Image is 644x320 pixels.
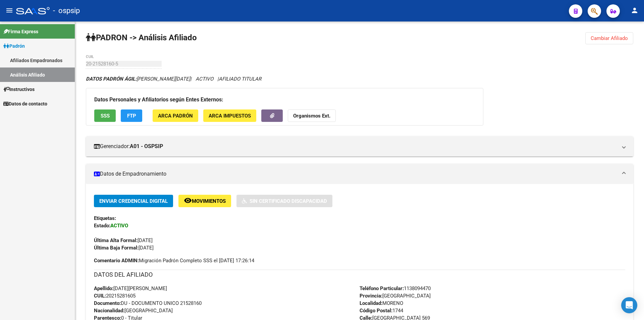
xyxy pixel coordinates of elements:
strong: Apellido: [94,285,113,291]
i: | ACTIVO | [86,76,261,82]
strong: PADRON -> Análisis Afiliado [86,33,197,42]
strong: DATOS PADRÓN ÁGIL: [86,76,137,82]
button: Sin Certificado Discapacidad [236,195,332,207]
span: Padrón [3,42,25,50]
span: DU - DOCUMENTO UNICO 21528160 [94,300,202,306]
strong: Provincia: [360,293,382,299]
span: Datos de contacto [3,100,47,107]
span: - ospsip [53,3,80,18]
strong: Etiquetas: [94,215,116,221]
button: Movimientos [178,195,231,207]
mat-icon: remove_red_eye [184,196,192,204]
span: Enviar Credencial Digital [99,198,168,204]
strong: Localidad: [360,300,382,306]
strong: Estado: [94,223,110,229]
span: [PERSON_NAME][DATE] [86,76,190,82]
button: ARCA Padrón [153,109,198,122]
span: Sin Certificado Discapacidad [250,198,327,204]
button: Organismos Ext. [288,109,336,122]
span: Migración Padrón Completo SSS el [DATE] 17:26:14 [94,257,254,264]
mat-expansion-panel-header: Datos de Empadronamiento [86,164,633,184]
h3: DATOS DEL AFILIADO [94,270,625,279]
span: Cambiar Afiliado [591,35,628,41]
span: [GEOGRAPHIC_DATA] [94,308,173,314]
div: Open Intercom Messenger [621,297,637,313]
mat-expansion-panel-header: Gerenciador:A01 - OSPSIP [86,136,633,156]
button: FTP [121,109,142,122]
span: MORENO [360,300,403,306]
span: ARCA Padrón [158,113,193,119]
strong: CUIL: [94,293,106,299]
strong: Organismos Ext. [293,113,330,119]
span: Firma Express [3,28,38,35]
strong: Nacionalidad: [94,308,124,314]
h3: Datos Personales y Afiliatorios según Entes Externos: [94,95,475,104]
mat-panel-title: Gerenciador: [94,143,617,150]
span: [DATE] [94,245,154,251]
span: ARCA Impuestos [209,113,251,119]
strong: Última Baja Formal: [94,245,139,251]
span: Movimientos [192,198,226,204]
strong: ACTIVO [110,223,128,229]
span: Instructivos [3,86,35,93]
mat-icon: person [631,6,639,14]
span: SSS [101,113,110,119]
button: ARCA Impuestos [203,109,256,122]
span: 1138094470 [360,285,431,291]
button: SSS [94,109,116,122]
strong: A01 - OSPSIP [130,143,163,150]
button: Cambiar Afiliado [585,32,633,44]
strong: Última Alta Formal: [94,237,138,243]
span: 1744 [360,308,403,314]
span: AFILIADO TITULAR [219,76,261,82]
mat-panel-title: Datos de Empadronamiento [94,170,617,178]
strong: Comentario ADMIN: [94,258,139,264]
button: Enviar Credencial Digital [94,195,173,207]
span: [DATE] [94,237,153,243]
span: FTP [127,113,136,119]
strong: Teléfono Particular: [360,285,404,291]
span: 20215281605 [94,293,136,299]
span: [DATE][PERSON_NAME] [94,285,167,291]
mat-icon: menu [5,6,13,14]
span: [GEOGRAPHIC_DATA] [360,293,431,299]
strong: Código Postal: [360,308,392,314]
strong: Documento: [94,300,121,306]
